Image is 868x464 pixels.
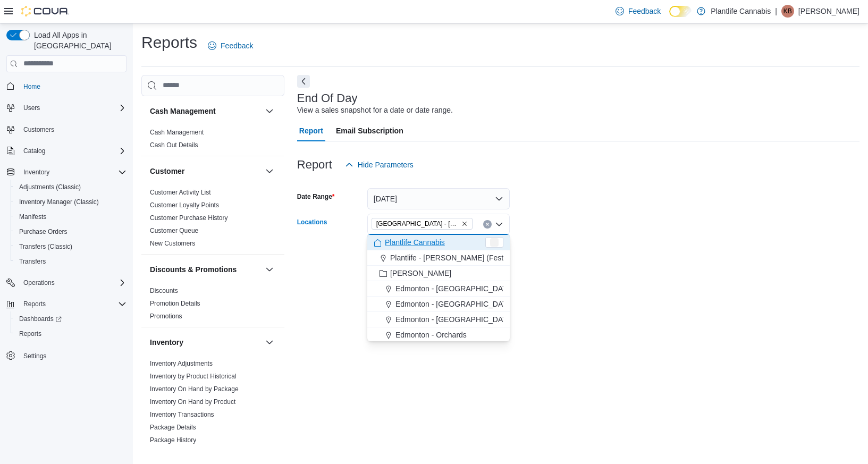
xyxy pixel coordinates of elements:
[23,300,46,308] span: Reports
[150,106,261,116] button: Cash Management
[367,281,510,297] button: Edmonton - [GEOGRAPHIC_DATA]
[150,128,204,137] span: Cash Management
[19,102,127,114] span: Users
[6,74,127,391] nav: Complex example
[15,196,127,208] span: Inventory Manager (Classic)
[11,311,131,326] a: Dashboards
[21,6,69,16] img: Cova
[15,210,50,223] a: Manifests
[19,276,59,289] button: Operations
[11,180,131,195] button: Adjustments (Classic)
[11,326,131,341] button: Reports
[150,359,213,368] span: Inventory Adjustments
[150,201,219,209] a: Customer Loyalty Points
[263,105,276,117] button: Cash Management
[19,80,127,93] span: Home
[19,227,68,236] span: Purchase Orders
[150,166,261,176] button: Customer
[15,327,46,340] a: Reports
[19,349,127,362] span: Settings
[2,348,131,363] button: Settings
[11,195,131,209] button: Inventory Manager (Classic)
[150,214,228,222] span: Customer Purchase History
[15,255,127,268] span: Transfers
[19,198,99,206] span: Inventory Manager (Classic)
[15,181,85,193] a: Adjustments (Classic)
[23,82,40,91] span: Home
[19,166,127,179] span: Inventory
[150,141,198,149] span: Cash Out Details
[15,327,127,340] span: Reports
[711,5,771,18] p: Plantlife Cannabis
[19,145,49,157] button: Catalog
[141,32,197,53] h1: Reports
[775,5,777,18] p: |
[221,40,253,51] span: Feedback
[11,224,131,239] button: Purchase Orders
[15,255,50,268] a: Transfers
[367,266,510,281] button: [PERSON_NAME]
[263,336,276,349] button: Inventory
[150,410,214,419] span: Inventory Transactions
[390,252,517,263] span: Plantlife - [PERSON_NAME] (Festival)
[23,352,46,360] span: Settings
[19,145,127,157] span: Catalog
[336,120,403,141] span: Email Subscription
[150,106,216,116] h3: Cash Management
[297,158,332,171] h3: Report
[19,257,46,266] span: Transfers
[495,220,503,229] button: Close list of options
[19,102,44,114] button: Users
[15,313,66,325] a: Dashboards
[2,275,131,290] button: Operations
[150,166,184,176] h3: Customer
[141,186,284,254] div: Customer
[2,79,131,94] button: Home
[19,298,127,310] span: Reports
[23,147,45,155] span: Catalog
[628,6,661,16] span: Feedback
[367,312,510,327] button: Edmonton - [GEOGRAPHIC_DATA]
[150,226,198,235] span: Customer Queue
[150,337,261,348] button: Inventory
[150,214,228,222] a: Customer Purchase History
[2,100,131,115] button: Users
[150,436,196,444] a: Package History
[15,240,127,253] span: Transfers (Classic)
[2,165,131,180] button: Inventory
[263,165,276,178] button: Customer
[385,237,445,248] span: Plantlife Cannabis
[23,279,55,287] span: Operations
[19,166,54,179] button: Inventory
[2,297,131,311] button: Reports
[150,313,182,320] a: Promotions
[150,373,237,380] a: Inventory by Product Historical
[23,125,54,134] span: Customers
[367,327,510,343] button: Edmonton - Orchards
[19,330,41,338] span: Reports
[150,286,178,295] span: Discounts
[150,141,198,149] a: Cash Out Details
[263,263,276,276] button: Discounts & Promotions
[150,436,196,444] span: Package History
[367,250,510,266] button: Plantlife - [PERSON_NAME] (Festival)
[297,192,335,201] label: Date Range
[150,201,219,209] span: Customer Loyalty Points
[150,227,198,234] a: Customer Queue
[19,276,127,289] span: Operations
[150,300,200,307] a: Promotion Details
[341,154,418,175] button: Hide Parameters
[150,299,200,308] span: Promotion Details
[141,126,284,156] div: Cash Management
[150,264,237,275] h3: Discounts & Promotions
[23,168,49,176] span: Inventory
[358,159,414,170] span: Hide Parameters
[611,1,665,22] a: Feedback
[150,411,214,418] a: Inventory Transactions
[11,209,131,224] button: Manifests
[15,240,77,253] a: Transfers (Classic)
[798,5,859,18] p: [PERSON_NAME]
[30,30,127,51] span: Load All Apps in [GEOGRAPHIC_DATA]
[150,372,237,381] span: Inventory by Product Historical
[19,242,72,251] span: Transfers (Classic)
